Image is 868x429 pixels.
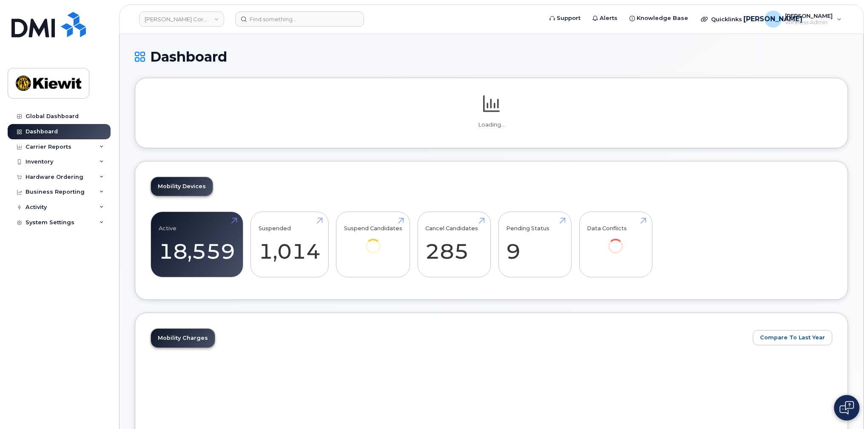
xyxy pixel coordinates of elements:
[760,333,825,342] span: Compare To Last Year
[344,217,402,265] a: Suspend Candidates
[506,217,563,273] a: Pending Status 9
[753,330,832,345] button: Compare To Last Year
[159,217,235,273] a: Active 18,559
[587,217,644,265] a: Data Conflicts
[135,49,848,64] h1: Dashboard
[840,401,854,415] img: Open chat
[151,121,832,129] p: Loading...
[151,329,215,347] a: Mobility Charges
[259,217,321,273] a: Suspended 1,014
[425,217,483,273] a: Cancel Candidates 285
[151,177,213,196] a: Mobility Devices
